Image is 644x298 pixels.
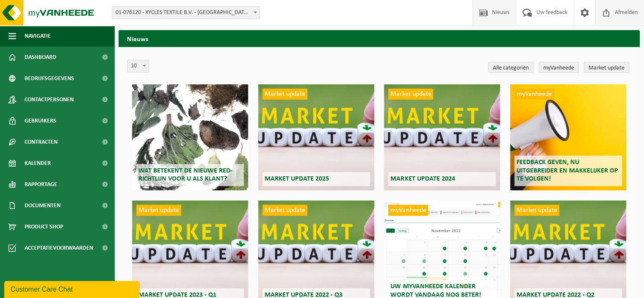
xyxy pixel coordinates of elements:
span: 10 [127,60,149,72]
a: myVanheede Feedback geven, nu uitgebreider en makkelijker op te volgen! [510,84,626,190]
span: 01-076120 - XYCLES TEXTILE B.V. - HARDINXVELD-GIESSENDAM [112,7,260,19]
span: Gebruikers [25,110,56,131]
a: Market update Market update 2025 [258,84,374,190]
span: Market update [263,205,307,216]
span: Contactpersonen [25,89,74,110]
span: Contracten [25,131,58,153]
span: Market update [514,205,559,216]
span: 10 [127,60,149,72]
a: Market update [584,62,629,73]
span: myVanheede [514,89,554,100]
span: Feedback geven, nu uitgebreider en makkelijker op te volgen! [517,159,618,182]
span: Uw myVanheede kalender wordt vandaag nog beter! [390,283,481,298]
span: Market update 2025 [265,175,329,182]
span: Acceptatievoorwaarden [25,237,93,259]
h2: Nieuws [119,30,640,47]
span: Kalender [25,153,51,174]
span: Product Shop [25,216,63,237]
a: Market update Market update 2024 [384,84,500,190]
span: Dashboard [25,47,56,68]
iframe: chat widget [4,279,141,298]
span: Market update [263,89,307,100]
span: Market update [388,89,433,100]
span: Rapportage [25,174,57,195]
a: myVanheede [539,62,579,73]
span: Bedrijfsgegevens [25,68,74,89]
span: Navigatie [25,25,51,47]
span: myVanheede [388,205,428,216]
span: Market update [136,205,181,216]
a: Wat betekent de nieuwe RED-richtlijn voor u als klant? [132,84,248,190]
span: 01-076120 - XYCLES TEXTILE B.V. - HARDINXVELD-GIESSENDAM [112,6,260,19]
span: Wat betekent de nieuwe RED-richtlijn voor u als klant? [138,167,232,182]
span: Documenten [25,195,61,216]
span: Market update 2024 [390,175,455,182]
a: Alle categoriën [488,62,533,73]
